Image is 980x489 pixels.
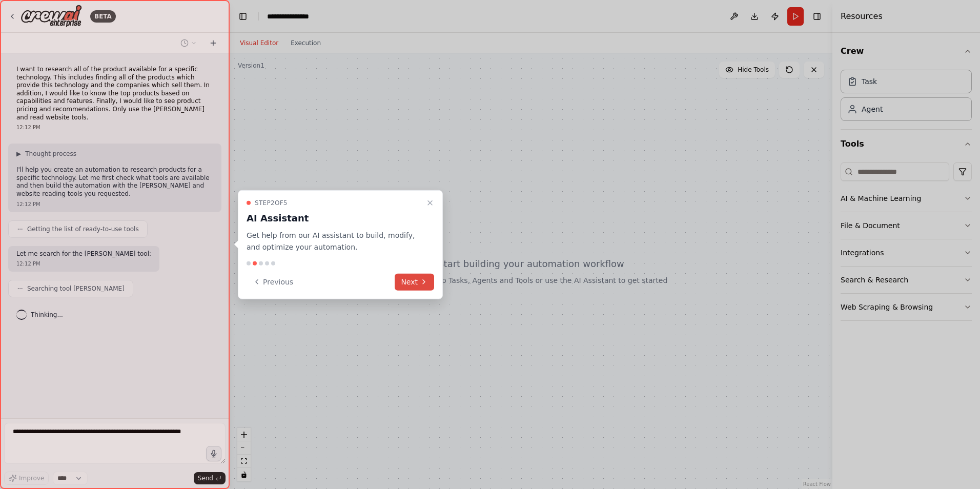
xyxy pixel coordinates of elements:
[247,273,299,290] button: Previous
[247,211,422,226] h3: AI Assistant
[395,273,434,290] button: Next
[236,9,250,24] button: Hide left sidebar
[255,199,288,207] span: Step 2 of 5
[424,197,436,209] button: Close walkthrough
[247,230,422,253] p: Get help from our AI assistant to build, modify, and optimize your automation.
